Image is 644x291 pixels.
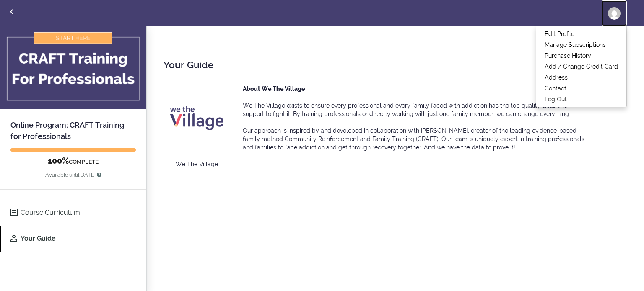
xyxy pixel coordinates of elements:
a: Edit Profile [536,28,626,39]
a: Log Out [536,94,626,105]
div: We The Village [164,160,230,168]
a: Address [536,72,626,83]
h2: Your Guide [164,58,627,72]
a: Course Curriculum [1,200,146,226]
img: We The Village [164,85,230,151]
a: Your Guide [1,226,146,252]
a: Contact [536,83,626,94]
a: Add / Change Credit Card [536,61,626,72]
div: We The Village exists to ensure every professional and every family faced with addiction has the ... [243,101,587,118]
strong: About We The Village [243,85,305,92]
svg: Back to courses [7,7,17,17]
div: Our approach is inspired by and developed in collaboration with [PERSON_NAME], creator of the lea... [243,126,587,152]
div: COMPLETE [10,156,136,179]
img: jenlh42@gmail.com [608,7,621,20]
a: Back to courses [0,0,23,25]
p: Available until [10,167,136,179]
a: Manage Subscriptions [536,39,626,50]
span: [DATE] [79,172,96,178]
a: Purchase History [536,50,626,61]
span: 100% [48,156,69,166]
